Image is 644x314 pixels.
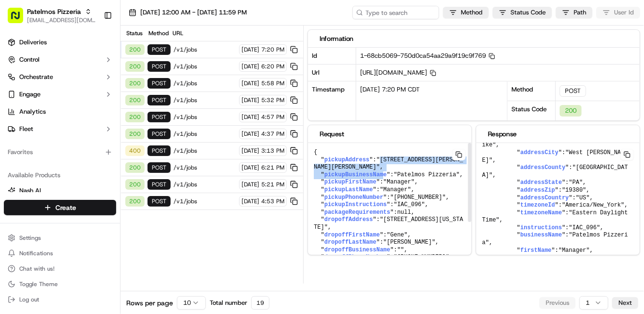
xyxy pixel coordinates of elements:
[241,147,259,155] span: [DATE]
[324,157,370,163] span: pickupAddress
[482,232,628,246] span: "Patelmos Pizzeria"
[560,105,582,117] div: 200
[241,164,259,171] span: [DATE]
[4,4,100,27] button: Patelmos Pizzeria[EMAIL_ADDRESS][DOMAIN_NAME]
[241,197,259,205] span: [DATE]
[324,186,373,193] span: pickupLastName
[394,201,425,208] span: "IAC_096"
[10,39,175,54] p: Welcome 👋
[4,35,116,50] a: Deliveries
[148,44,171,55] div: POST
[241,96,259,104] span: [DATE]
[324,171,387,178] span: pickupBusinessName
[148,145,171,156] div: POST
[43,92,158,102] div: Start new chat
[261,113,284,121] span: 4:57 PM
[394,254,449,261] span: "[PHONE_NUMBER]"
[488,129,628,139] div: Response
[27,7,81,16] span: Patelmos Pizzeria
[19,176,27,183] img: 1736555255976-a54dd68f-1ca7-489b-9aae-adbdc363a1c4
[174,113,236,121] span: /v1/jobs
[10,216,17,224] div: 📗
[261,96,284,104] span: 5:32 PM
[320,34,628,43] div: Information
[562,202,625,209] span: "America/New_York"
[125,196,145,207] div: 200
[356,81,507,120] div: [DATE] 7:20 PM CDT
[125,78,145,89] div: 200
[96,239,117,246] span: Pylon
[520,164,565,171] span: addressCounty
[324,194,383,201] span: pickupPhoneNumber
[174,130,236,138] span: /v1/jobs
[19,215,74,225] span: Knowledge Base
[6,211,78,229] a: 📗Knowledge Base
[125,95,145,105] div: 200
[261,197,284,205] span: 4:53 PM
[241,46,259,53] span: [DATE]
[482,149,624,164] span: "West [PERSON_NAME]"
[148,61,171,72] div: POST
[241,130,259,138] span: [DATE]
[493,7,552,18] button: Status Code
[19,186,41,195] span: Nash AI
[241,79,259,87] span: [DATE]
[43,102,133,109] div: We're available if you need us!
[174,197,236,205] span: /v1/jobs
[149,123,175,135] button: See all
[19,90,40,99] span: Engage
[4,277,116,291] button: Toggle Theme
[324,232,380,238] span: dropoffFirstName
[125,145,145,156] div: 400
[352,6,439,19] input: Type to search
[85,149,105,157] span: [DATE]
[320,129,460,139] div: Request
[19,125,33,133] span: Fleet
[261,79,284,87] span: 5:58 PM
[19,55,40,64] span: Control
[261,46,284,53] span: 7:20 PM
[4,231,116,245] button: Settings
[520,202,555,209] span: timezoneId
[78,211,159,229] a: 💻API Documentation
[390,194,446,201] span: "[PHONE_NUMBER]"
[520,247,551,254] span: firstName
[520,232,562,238] span: businessName
[10,166,25,182] img: Joseph V.
[174,181,236,188] span: /v1/jobs
[324,179,376,185] span: pickupFirstName
[125,44,145,55] div: 200
[574,8,586,17] span: Path
[91,215,155,225] span: API Documentation
[25,62,174,72] input: Got a question? Start typing here...
[4,183,116,198] button: Nash AI
[324,216,373,223] span: dropoffAddress
[174,164,236,171] span: /v1/jobs
[148,196,171,207] div: POST
[397,247,404,253] span: ""
[314,157,463,171] span: "[STREET_ADDRESS][PERSON_NAME][PERSON_NAME]"
[612,297,638,309] button: Next
[562,187,586,194] span: "19380"
[19,280,58,288] span: Toggle Theme
[174,46,236,53] span: /v1/jobs
[560,85,586,97] div: POST
[360,52,495,60] span: 1-68cb5069-750d0ca54aa29a9f19c9f769
[148,78,171,89] div: POST
[241,63,259,70] span: [DATE]
[324,239,376,246] span: dropoffLastName
[520,224,562,231] span: instructions
[520,195,569,201] span: addressCountry
[380,186,411,193] span: "Manager"
[27,16,96,24] button: [EMAIL_ADDRESS][DOMAIN_NAME]
[261,147,284,155] span: 3:13 PM
[148,112,171,122] div: POST
[241,113,259,121] span: [DATE]
[10,140,25,156] img: Angelique Valdez
[508,81,556,101] div: Method
[261,164,284,171] span: 6:21 PM
[520,254,548,261] span: lastName
[19,296,39,303] span: Log out
[324,209,390,216] span: packageRequirements
[4,262,116,275] button: Chat with us!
